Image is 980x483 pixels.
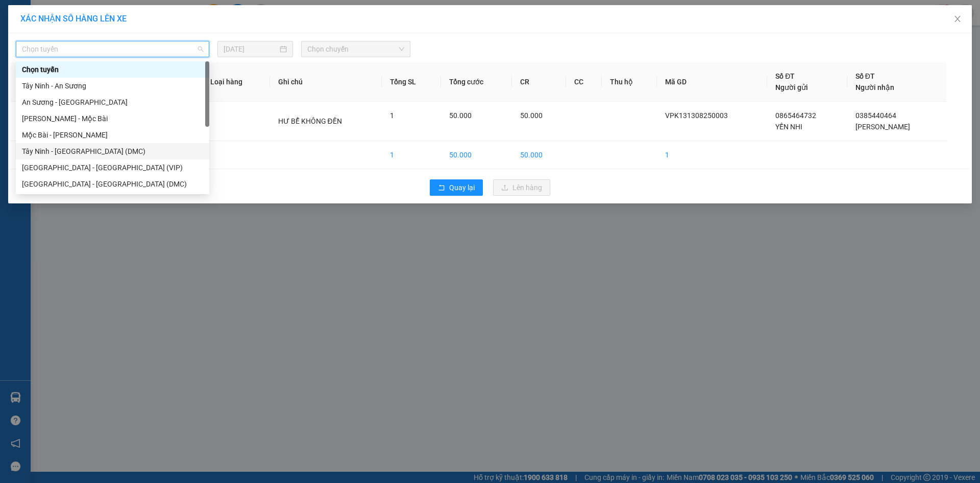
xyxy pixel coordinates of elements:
[224,43,278,55] input: 13/08/2025
[441,62,511,102] th: Tổng cước
[855,72,875,80] span: Số ĐT
[855,123,910,131] span: [PERSON_NAME]
[566,62,602,102] th: CC
[430,179,483,196] button: rollbackQuay lại
[22,97,203,108] div: An Sương - [GEOGRAPHIC_DATA]
[449,182,475,193] span: Quay lại
[22,113,203,124] div: [PERSON_NAME] - Mộc Bài
[493,179,550,196] button: uploadLên hàng
[22,178,203,190] div: [GEOGRAPHIC_DATA] - [GEOGRAPHIC_DATA] (DMC)
[657,141,768,169] td: 1
[95,38,427,51] li: Hotline: 1900 8153
[855,111,896,120] span: 0385440464
[11,102,52,141] td: 1
[657,62,768,102] th: Mã GD
[775,111,816,120] span: 0865464732
[22,129,203,141] div: Mộc Bài - [PERSON_NAME]
[775,83,808,91] span: Người gửi
[95,25,427,38] li: [STREET_ADDRESS][PERSON_NAME]. [GEOGRAPHIC_DATA], Tỉnh [GEOGRAPHIC_DATA]
[943,5,972,34] button: Close
[953,15,962,23] span: close
[16,78,209,94] div: Tây Ninh - An Sương
[775,72,795,80] span: Số ĐT
[512,141,566,169] td: 50.000
[855,83,894,91] span: Người nhận
[665,111,728,120] span: VPK131308250003
[22,146,203,157] div: Tây Ninh - [GEOGRAPHIC_DATA] (DMC)
[16,159,209,176] div: Sài Gòn - Tây Ninh (VIP)
[382,62,441,102] th: Tổng SL
[11,62,52,102] th: STT
[13,74,93,91] b: GỬI : PV K13
[512,62,566,102] th: CR
[775,123,802,131] span: YẾN NHI
[16,176,209,192] div: Sài Gòn - Tây Ninh (DMC)
[16,143,209,159] div: Tây Ninh - Sài Gòn (DMC)
[278,117,342,125] span: HƯ BỂ KHÔNG ĐỀN
[16,110,209,127] div: Hồ Chí Minh - Mộc Bài
[202,62,270,102] th: Loại hàng
[20,14,127,24] span: XÁC NHẬN SỐ HÀNG LÊN XE
[307,41,404,57] span: Chọn chuyến
[22,80,203,91] div: Tây Ninh - An Sương
[602,62,657,102] th: Thu hộ
[13,13,64,64] img: logo.jpg
[520,111,543,120] span: 50.000
[16,94,209,110] div: An Sương - Tây Ninh
[390,111,394,120] span: 1
[441,141,511,169] td: 50.000
[16,127,209,143] div: Mộc Bài - Hồ Chí Minh
[22,64,203,75] div: Chọn tuyến
[16,61,209,78] div: Chọn tuyến
[449,111,472,120] span: 50.000
[22,162,203,173] div: [GEOGRAPHIC_DATA] - [GEOGRAPHIC_DATA] (VIP)
[382,141,441,169] td: 1
[22,41,203,57] span: Chọn tuyến
[270,62,382,102] th: Ghi chú
[438,184,445,192] span: rollback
